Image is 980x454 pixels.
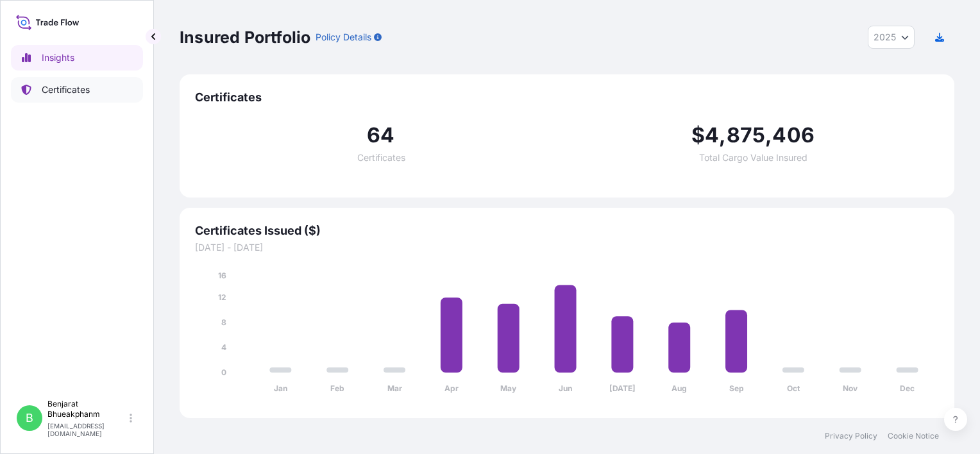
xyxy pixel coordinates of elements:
[11,77,143,103] a: Certificates
[195,90,939,105] span: Certificates
[888,431,939,441] a: Cookie Notice
[180,27,310,47] p: Insured Portfolio
[765,125,772,146] span: ,
[825,431,877,441] a: Privacy Policy
[874,31,896,44] span: 2025
[195,223,939,239] span: Certificates Issued ($)
[699,153,807,162] span: Total Cargo Value Insured
[330,383,344,393] tspan: Feb
[218,271,226,280] tspan: 16
[195,241,939,254] span: [DATE] - [DATE]
[11,45,143,71] a: Insights
[357,153,405,162] span: Certificates
[772,125,815,146] span: 406
[218,292,226,302] tspan: 12
[691,125,705,146] span: $
[221,342,226,352] tspan: 4
[42,51,74,64] p: Insights
[316,31,371,44] p: Policy Details
[672,383,687,393] tspan: Aug
[26,412,33,425] span: B
[787,383,800,393] tspan: Oct
[47,422,127,437] p: [EMAIL_ADDRESS][DOMAIN_NAME]
[609,383,636,393] tspan: [DATE]
[727,125,766,146] span: 875
[47,399,127,419] p: Benjarat Bhueakphanm
[367,125,394,146] span: 64
[900,383,915,393] tspan: Dec
[444,383,459,393] tspan: Apr
[729,383,744,393] tspan: Sep
[387,383,402,393] tspan: Mar
[500,383,517,393] tspan: May
[221,317,226,327] tspan: 8
[42,83,90,96] p: Certificates
[559,383,572,393] tspan: Jun
[221,367,226,377] tspan: 0
[705,125,719,146] span: 4
[868,26,915,49] button: Year Selector
[843,383,858,393] tspan: Nov
[719,125,726,146] span: ,
[274,383,287,393] tspan: Jan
